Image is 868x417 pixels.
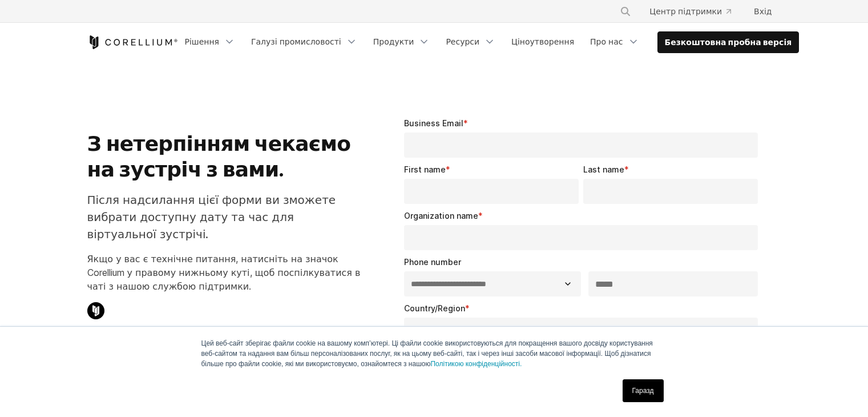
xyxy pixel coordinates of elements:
a: Головна сторінка Corellium [87,35,178,49]
img: Піктограма чату Corellium [87,302,104,319]
font: Продукти [373,37,414,46]
font: Про нас [590,37,623,46]
font: Галузі промисловості [251,37,341,46]
font: Ресурси [446,37,479,46]
span: Country/Region [404,303,465,313]
font: Центр підтримки [649,6,722,16]
font: Після надсилання цієї форми ви зможете вибрати доступну дату та час для віртуальної зустрічі. [87,193,336,241]
button: Пошук [615,1,636,22]
div: Меню навігації [178,31,800,53]
a: Гаразд [623,379,664,402]
div: Меню навігації [606,1,781,22]
font: Рішення [185,37,219,46]
font: Якщо у вас є технічне питання, натисніть на значок Corellium у правому нижньому куті, щоб поспілк... [87,253,361,292]
span: Last name [583,165,624,174]
font: Вхід [754,6,772,16]
font: Безкоштовна пробна версія [665,37,792,47]
span: Phone number [404,257,461,267]
font: Цей веб-сайт зберігає файли cookie на вашому комп’ютері. Ці файли cookie використовуються для пок... [201,339,653,368]
span: Business Email [404,118,463,128]
span: Organization name [404,211,478,220]
a: Політикою конфіденційності. [430,360,522,368]
font: Гаразд [632,387,654,395]
font: З нетерпінням чекаємо на зустріч з вами. [87,131,351,182]
span: First name [404,165,446,174]
font: Ціноутворення [511,37,574,46]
